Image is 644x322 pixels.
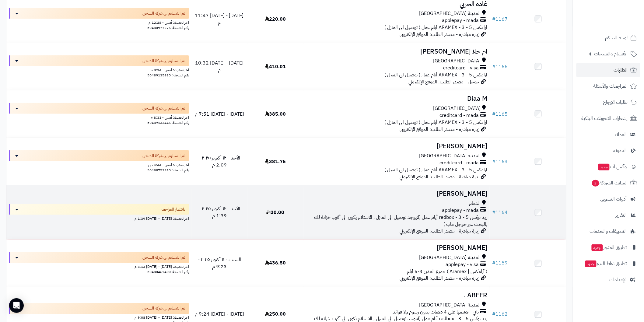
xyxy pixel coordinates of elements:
[419,302,481,309] span: المدينة [GEOGRAPHIC_DATA]
[9,298,24,313] div: Open Intercom Messenger
[9,314,189,320] div: اخر تحديث: [DATE] - [DATE] 9:08 م
[419,152,481,159] span: المدينة [GEOGRAPHIC_DATA]
[266,209,284,216] span: 20.00
[265,311,286,318] span: 250.00
[492,63,508,70] a: #1166
[419,254,481,261] span: المدينة [GEOGRAPHIC_DATA]
[195,110,244,118] span: [DATE] - [DATE] 7:51 م
[306,292,487,299] h3: ABEER .
[439,159,479,166] span: creditcard - mada
[603,98,628,107] span: طلبات الإرجاع
[576,176,640,190] a: السلات المتروكة3
[306,245,487,252] h3: [PERSON_NAME]
[198,256,241,271] span: السبت - ١١ أكتوبر ٢٠٢٥ - 9:23 م
[433,58,481,65] span: [GEOGRAPHIC_DATA]
[591,179,628,187] span: السلات المتروكة
[442,207,479,214] span: applepay - mada
[195,59,243,74] span: [DATE] - [DATE] 10:32 م
[576,208,640,222] a: التقارير
[442,17,479,24] span: applepay - mada
[492,209,495,216] span: #
[384,166,487,173] span: ارامكس ARAMEX - 3 - 5 أيام عمل ( توصيل الى المنزل )
[492,16,508,23] a: #1167
[576,192,640,206] a: أدوات التسويق
[610,275,627,284] span: الإعدادات
[314,214,487,228] span: ريد بوكس redbox - 3 - 5 أيام عمل (لايوجد توصيل الى المنزل , الاستلام يكون الى أقرب خزانة لك بالبح...
[142,10,185,16] span: تم التسليم الى شركة الشحن
[492,63,495,70] span: #
[9,215,189,221] div: اخر تحديث: [DATE] - [DATE] 1:39 م
[400,275,479,282] span: زيارة مباشرة - مصدر الطلب: الموقع الإلكتروني
[400,173,479,180] span: زيارة مباشرة - مصدر الطلب: الموقع الإلكتروني
[446,261,479,268] span: applepay - visa
[615,211,627,219] span: التقارير
[593,82,628,90] span: المراجعات والأسئلة
[142,255,185,261] span: تم التسليم الى شركة الشحن
[147,167,189,173] span: رقم الشحنة: 50488753910
[9,263,189,270] div: اخر تحديث: [DATE] - [DATE] 8:13 م
[615,130,627,139] span: العملاء
[400,126,479,133] span: زيارة مباشرة - مصدر الطلب: الموقع الإلكتروني
[265,110,286,118] span: 385.00
[492,110,495,118] span: #
[598,164,610,170] span: جديد
[576,63,640,77] a: الطلبات
[306,95,487,102] h3: Diaa M
[443,65,479,72] span: creditcard - visa
[433,105,481,112] span: [GEOGRAPHIC_DATA]
[614,66,628,74] span: الطلبات
[306,190,487,197] h3: [PERSON_NAME]
[400,31,479,38] span: زيارة مباشرة - مصدر الطلب: الموقع الإلكتروني
[195,12,243,26] span: [DATE] - [DATE] 11:47 م
[605,33,628,42] span: لوحة التحكم
[492,158,508,165] a: #1163
[195,311,244,318] span: [DATE] - [DATE] 9:24 م
[576,272,640,287] a: الإعدادات
[592,180,599,187] span: 3
[585,259,627,268] span: تطبيق نقاط البيع
[306,48,487,55] h3: ام حلا [PERSON_NAME]
[576,30,640,45] a: لوحة التحكم
[265,16,286,23] span: 220.00
[492,209,508,216] a: #1164
[492,158,495,165] span: #
[576,111,640,126] a: إشعارات التحويلات البنكية
[265,158,286,165] span: 381.75
[492,311,495,318] span: #
[393,309,479,316] span: تابي - قسّمها على 4 دفعات بدون رسوم ولا فوائد
[591,243,627,252] span: تطبيق المتجر
[576,95,640,110] a: طلبات الإرجاع
[142,58,185,64] span: تم التسليم الى شركة الشحن
[142,105,185,111] span: تم التسليم الى شركة الشحن
[9,19,189,25] div: اخر تحديث: أمس - 12:28 م
[576,159,640,174] a: وآتس آبجديد
[419,10,481,17] span: المدينة [GEOGRAPHIC_DATA]
[492,110,508,118] a: #1165
[600,195,627,203] span: أدوات التسويق
[592,244,603,251] span: جديد
[265,260,286,267] span: 436.50
[598,163,627,171] span: وآتس آب
[147,269,189,275] span: رقم الشحنة: 50488467400
[400,227,479,235] span: زيارة مباشرة - مصدر الطلب: الموقع الإلكتروني
[582,114,628,123] span: إشعارات التحويلات البنكية
[384,71,487,79] span: ارامكس ARAMEX - 3 - 5 أيام عمل ( توصيل الى المنزل )
[576,224,640,239] a: التطبيقات والخدمات
[142,306,185,312] span: تم التسليم الى شركة الشحن
[469,200,481,207] span: الدمام
[142,153,185,159] span: تم التسليم الى شركة الشحن
[585,261,597,267] span: جديد
[492,16,495,23] span: #
[407,268,487,275] span: ( أرامكس | Aramex ) جميع المدن 3-5 أيام
[147,25,189,30] span: رقم الشحنة: 50488977276
[306,143,487,150] h3: [PERSON_NAME]
[306,1,487,8] h3: غاده الحربي
[161,206,185,212] span: بانتظار المراجعة
[576,79,640,93] a: المراجعات والأسئلة
[384,24,487,31] span: ارامكس ARAMEX - 3 - 5 أيام عمل ( توصيل الى المنزل )
[384,119,487,126] span: ارامكس ARAMEX - 3 - 5 أيام عمل ( توصيل الى المنزل )
[408,78,479,86] span: جوجل - مصدر الطلب: الموقع الإلكتروني
[590,227,627,236] span: التطبيقات والخدمات
[614,146,627,155] span: المدونة
[576,256,640,271] a: تطبيق نقاط البيعجديد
